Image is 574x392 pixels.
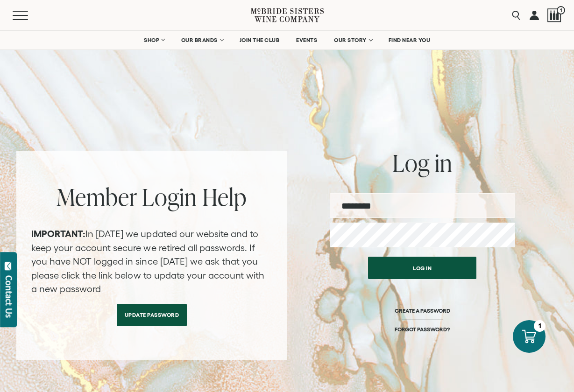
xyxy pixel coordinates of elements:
[234,31,286,49] a: JOIN THE CLUB
[395,326,450,333] a: FORGOT PASSWORD?
[389,37,431,43] span: FIND NEAR YOU
[31,227,272,296] p: In [DATE] we updated our website and to keep your account secure we retired all passwords. If you...
[395,307,450,326] a: CREATE A PASSWORD
[334,37,367,43] span: OUR STORY
[368,257,476,279] button: Log in
[383,31,437,49] a: FIND NEAR YOU
[290,31,323,49] a: EVENTS
[328,31,378,49] a: OUR STORY
[534,320,546,332] div: 1
[330,151,515,175] h2: Log in
[175,31,229,49] a: OUR BRANDS
[181,37,218,43] span: OUR BRANDS
[240,37,280,43] span: JOIN THE CLUB
[31,185,272,209] h2: Member Login Help
[13,11,46,20] button: Mobile Menu Trigger
[4,275,14,318] div: Contact Us
[138,31,170,49] a: SHOP
[557,6,565,14] span: 1
[31,229,85,239] strong: IMPORTANT:
[117,304,187,326] a: Update Password
[296,37,317,43] span: EVENTS
[144,37,160,43] span: SHOP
